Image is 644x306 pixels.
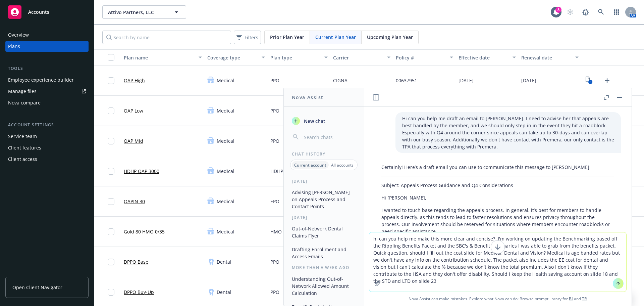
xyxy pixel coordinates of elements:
button: Understanding Out-of-Network Allowed Amount Calculation [289,273,359,299]
input: Select all [108,54,114,61]
div: Overview [8,30,29,40]
span: Filters [245,34,258,41]
div: Policy # [396,54,446,61]
button: Filters [234,31,261,44]
span: Medical [217,107,234,114]
div: Carrier [333,54,383,61]
div: Client access [8,154,37,165]
text: 3 [590,80,591,84]
textarea: hi can you help me make this more clear and concise? I'm working on updating the Benchmarking bas... [369,232,626,292]
span: Open Client Navigator [12,284,62,291]
span: 00637951 [396,77,417,84]
input: Search by name [102,31,231,44]
p: Hi can you help me draft an email to [PERSON_NAME]. I need to advise her that appeals are best ha... [402,115,614,150]
a: Manage files [5,86,89,97]
div: Chat History [284,151,364,157]
span: Dental [217,258,231,265]
div: Service team [8,131,37,142]
a: Service team [5,131,89,142]
span: Medical [217,77,234,84]
a: Report a Bug [579,5,592,19]
a: DPPO Buy-Up [124,289,154,296]
div: Account settings [5,122,89,128]
a: Client access [5,154,89,165]
button: Renewal date [519,49,581,65]
button: New chat [289,115,359,127]
a: TR [582,296,587,302]
span: Filters [235,33,260,42]
a: Gold 80 HMO 0/35 [124,228,165,235]
p: All accounts [331,162,354,168]
span: Medical [217,228,234,235]
div: Manage files [8,86,37,97]
p: Hi [PERSON_NAME], [381,194,614,201]
span: PPO [270,289,279,296]
a: Start snowing [563,5,577,19]
span: PPO [270,107,279,114]
input: Toggle Row Selected [108,228,114,235]
div: [DATE] [284,178,364,184]
div: Employee experience builder [8,75,74,85]
span: [DATE] [521,77,536,84]
a: DPPO Base [124,258,148,265]
span: Dental [217,289,231,296]
div: Client features [8,142,41,153]
div: Renewal date [521,54,571,61]
button: Policy # [393,49,456,65]
span: HMO [270,228,282,235]
p: Certainly! Here’s a draft email you can use to communicate this message to [PERSON_NAME]: [381,164,614,171]
a: OAP Low [124,107,143,114]
span: New chat [303,118,325,125]
a: Search [594,5,608,19]
span: [DATE] [459,77,474,84]
a: OAP High [124,77,145,84]
button: Carrier [330,49,393,65]
a: Plans [5,41,89,52]
input: Toggle Row Selected [108,138,114,144]
span: PPO [270,258,279,265]
a: Client features [5,142,89,153]
span: Medical [217,198,234,205]
p: I wanted to touch base regarding the appeals process. In general, it’s best for members to handle... [381,207,614,235]
input: Toggle Row Selected [108,168,114,175]
button: Out-of-Network Dental Claims Flyer [289,223,359,241]
a: OAP Mid [124,137,143,144]
span: Upcoming Plan Year [367,34,413,41]
span: PPO [270,77,279,84]
span: HDHP PPO [270,168,293,175]
button: Advising [PERSON_NAME] on Appeals Process and Contact Points [289,187,359,212]
div: Nova compare [8,97,41,108]
a: Employee experience builder [5,75,89,85]
input: Toggle Row Selected [108,198,114,205]
input: Toggle Row Selected [108,77,114,84]
p: Current account [294,162,326,168]
span: Attivo Partners, LLC [108,9,166,16]
span: Nova Assist can make mistakes. Explore what Nova can do: Browse prompt library for and [367,292,629,306]
span: Prior Plan Year [270,34,304,41]
button: Coverage type [205,49,267,65]
div: More than a week ago [284,265,364,270]
div: Plans [8,41,20,52]
span: PPO [270,137,279,144]
a: OAPIN 30 [124,198,145,205]
a: View Plan Documents [584,75,595,86]
a: Nova compare [5,97,89,108]
h1: Nova Assist [292,94,323,101]
span: Medical [217,168,234,175]
span: Current Plan Year [315,34,356,41]
input: Search chats [303,132,356,142]
span: Medical [217,137,234,144]
button: Effective date [456,49,519,65]
div: Plan name [124,54,195,61]
button: Plan name [121,49,205,65]
p: Subject: Appeals Process Guidance and Q4 Considerations [381,182,614,189]
div: Effective date [459,54,508,61]
a: Overview [5,30,89,40]
span: EPO [270,198,279,205]
a: BI [569,296,573,302]
button: Drafting Enrollment and Access Emails [289,244,359,262]
a: Upload Plan Documents [602,75,612,86]
div: Plan type [270,54,320,61]
a: Accounts [5,3,89,21]
input: Toggle Row Selected [108,289,114,296]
